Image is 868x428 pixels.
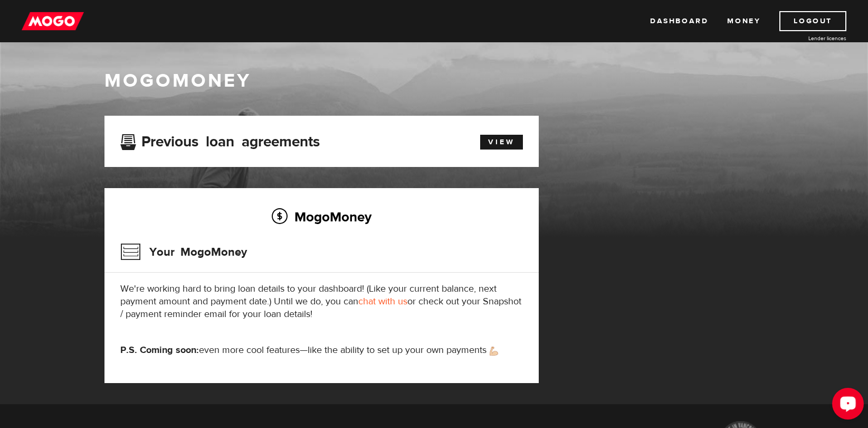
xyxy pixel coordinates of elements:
[358,295,407,308] a: chat with us
[824,384,868,428] iframe: LiveChat chat widget
[480,135,523,150] a: View
[650,11,708,31] a: Dashboard
[779,11,846,31] a: Logout
[120,344,199,356] strong: P.S. Coming soon:
[120,133,320,147] h3: Previous loan agreements
[22,11,84,31] img: mogo_logo-11ee424be714fa7cbb0f0f49df9e16ec.png
[490,347,498,356] img: strong arm emoji
[104,70,764,92] h1: MogoMoney
[120,206,523,228] h2: MogoMoney
[120,344,523,357] p: even more cool features—like the ability to set up your own payments
[767,34,846,42] a: Lender licences
[120,238,247,266] h3: Your MogoMoney
[120,283,523,321] p: We're working hard to bring loan details to your dashboard! (Like your current balance, next paym...
[727,11,760,31] a: Money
